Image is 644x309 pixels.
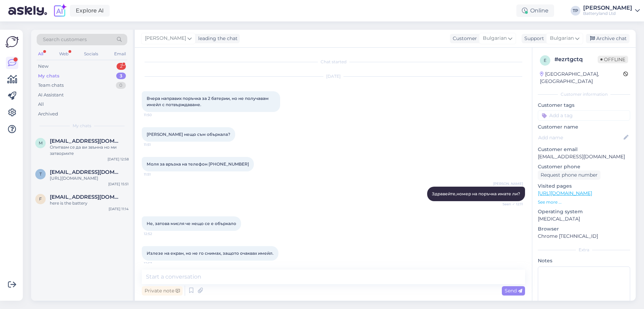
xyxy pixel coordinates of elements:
[144,172,170,177] span: 11:51
[50,138,122,144] span: m.mincheva18@gmail.com
[43,36,87,43] span: Search customers
[538,208,630,215] p: Operating system
[38,92,64,99] div: AI Assistant
[38,73,59,79] div: My chats
[142,73,525,79] div: [DATE]
[538,233,630,240] p: Chrome [TECHNICAL_ID]
[6,35,19,48] img: Askly Logo
[538,225,630,233] p: Browser
[538,257,630,264] p: Notes
[37,49,45,58] div: All
[50,175,129,181] div: [URL][DOMAIN_NAME]
[540,71,623,85] div: [GEOGRAPHIC_DATA], [GEOGRAPHIC_DATA]
[147,132,230,137] span: [PERSON_NAME] нещо съм объркала?
[142,59,525,65] div: Chat started
[483,35,507,42] span: Bulgarian
[70,5,110,17] a: Explore AI
[147,251,274,256] span: Излезе на екран, но не го снимах, защото очаквах имейл.
[538,153,630,160] p: [EMAIL_ADDRESS][DOMAIN_NAME]
[108,181,129,187] div: [DATE] 15:51
[571,6,580,16] div: TP
[538,102,630,109] p: Customer tags
[109,206,129,212] div: [DATE] 11:14
[538,134,622,141] input: Add name
[538,110,630,121] input: Add a tag
[538,182,630,190] p: Visited pages
[538,215,630,223] p: [MEDICAL_DATA]
[586,34,629,43] div: Archive chat
[50,144,129,157] div: Опитвам се да ви звънна но ми затворихте
[516,4,554,17] div: Online
[39,196,42,202] span: f
[538,170,600,180] div: Request phone number
[38,82,64,89] div: Team chats
[598,56,628,63] span: Offline
[147,161,249,167] span: Моля за връзка на телефон [PHONE_NUMBER]
[144,231,170,236] span: 12:52
[144,142,170,147] span: 11:51
[538,91,630,97] div: Customer information
[38,63,48,70] div: New
[538,146,630,153] p: Customer email
[144,261,170,266] span: 12:53
[432,191,520,196] span: Здравейте,номер на поръчка имате ли?
[108,157,129,162] div: [DATE] 12:58
[50,200,129,206] div: here is the battery
[50,194,122,200] span: florecristian6@gmail.com
[147,96,270,107] span: Вчера направих поръчка за 2 батерии, но не получавам имейл с потвърждаване.
[505,288,522,294] span: Send
[550,35,574,42] span: Bulgarian
[544,58,546,63] span: e
[116,73,126,79] div: 3
[538,190,592,196] a: [URL][DOMAIN_NAME]
[147,221,236,226] span: Не, затова мисля че нещо се е объркало
[538,163,630,170] p: Customer phone
[38,111,58,118] div: Archived
[83,49,100,58] div: Socials
[583,11,632,16] div: Batteryland Ltd
[117,63,126,70] div: 2
[50,169,122,175] span: tsstanchev70@gmail.com
[522,35,544,42] div: Support
[450,35,477,42] div: Customer
[538,199,630,205] p: See more ...
[73,123,91,129] span: My chats
[538,123,630,131] p: Customer name
[142,286,183,296] div: Private note
[144,112,170,118] span: 11:50
[38,101,44,108] div: All
[583,5,640,16] a: [PERSON_NAME]Batteryland Ltd
[39,171,42,177] span: t
[39,140,43,146] span: m
[113,49,127,58] div: Email
[493,181,523,186] span: [PERSON_NAME]
[145,35,186,42] span: [PERSON_NAME]
[58,49,70,58] div: Web
[554,55,598,64] div: # ezrtgctq
[53,3,67,18] img: explore-ai
[538,247,630,253] div: Extra
[497,202,523,207] span: Seen ✓ 12:11
[116,82,126,89] div: 0
[195,35,238,42] div: leading the chat
[583,5,632,11] div: [PERSON_NAME]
